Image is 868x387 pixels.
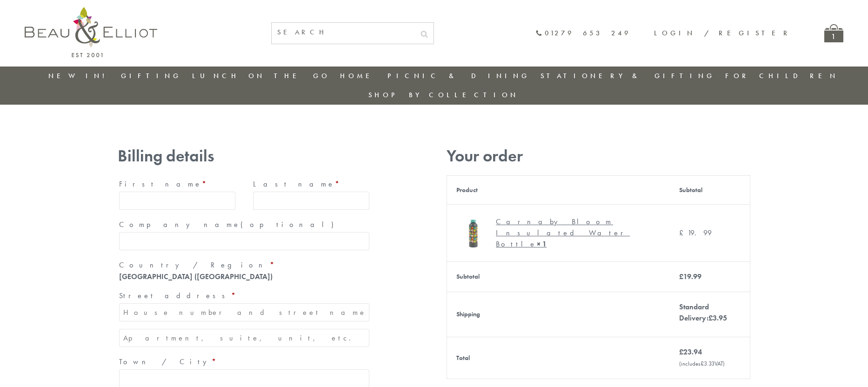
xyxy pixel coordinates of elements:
span: 3.33 [701,360,714,367]
a: 01279 653 249 [535,29,631,37]
a: Lunch On The Go [192,71,330,80]
input: Apartment, suite, unit, etc. (optional) [119,329,369,347]
bdi: 3.95 [708,313,727,323]
label: Street address [119,288,369,303]
a: Picnic & Dining [387,71,530,80]
span: £ [679,347,683,357]
input: House number and street name [119,303,369,321]
bdi: 19.99 [679,272,701,281]
strong: × 1 [537,239,547,249]
th: Product [447,175,670,204]
th: Subtotal [670,175,750,204]
label: Last name [253,177,369,192]
label: Standard Delivery: [679,302,727,323]
span: £ [708,313,713,323]
label: First name [119,177,235,192]
a: Carnaby Bloom Insulated Water Bottle Carnaby Bloom Insulated Water Bottle× 1 [456,214,661,252]
a: Shop by collection [368,90,519,100]
input: SEARCH [272,23,415,42]
span: (optional) [240,220,339,229]
label: Company name [119,217,369,232]
a: Home [340,71,377,80]
img: logo [25,7,157,57]
div: Carnaby Bloom Insulated Water Bottle [496,216,654,250]
img: Carnaby Bloom Insulated Water Bottle [456,214,491,249]
a: Stationery & Gifting [541,71,715,80]
h3: Billing details [118,147,371,166]
th: Subtotal [447,261,670,292]
label: Country / Region [119,258,369,273]
span: £ [701,360,704,367]
a: Gifting [121,71,181,80]
span: £ [679,228,688,238]
a: New in! [48,71,111,80]
span: £ [679,272,683,281]
bdi: 19.99 [679,228,712,238]
h3: Your order [447,147,750,166]
small: (includes VAT) [679,360,725,367]
a: 1 [824,24,843,42]
a: Login / Register [654,28,792,38]
bdi: 23.94 [679,347,702,357]
th: Total [447,337,670,379]
th: Shipping [447,292,670,337]
strong: [GEOGRAPHIC_DATA] ([GEOGRAPHIC_DATA]) [119,272,273,281]
a: For Children [725,71,838,80]
label: Town / City [119,354,369,369]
